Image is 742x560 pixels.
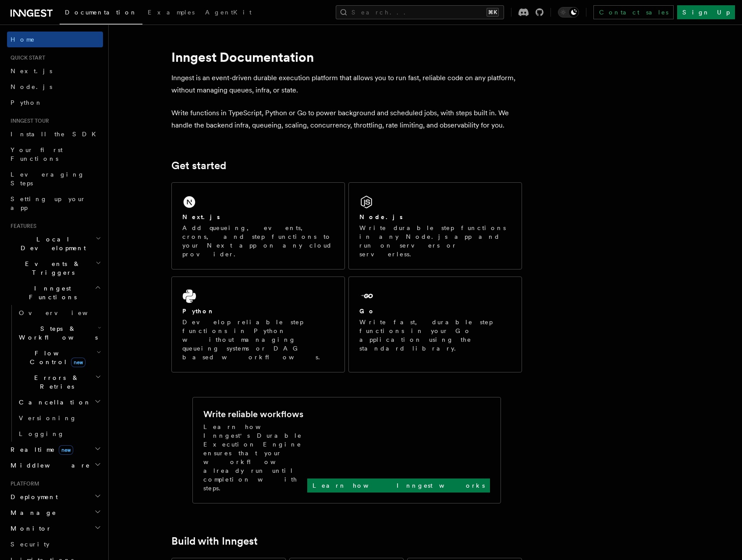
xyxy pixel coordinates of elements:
[15,398,91,407] span: Cancellation
[359,213,403,221] h2: Node.js
[7,480,39,487] span: Platform
[7,508,57,517] span: Manage
[7,445,73,454] span: Realtime
[19,309,109,316] span: Overview
[7,536,103,552] a: Security
[7,191,103,216] a: Setting up your app
[15,349,96,366] span: Flow Control
[11,146,63,162] span: Your first Functions
[7,167,103,191] a: Leveraging Steps
[148,9,195,16] span: Examples
[15,370,103,394] button: Errors & Retries
[11,35,35,44] span: Home
[677,5,735,19] a: Sign Up
[7,493,58,501] span: Deployment
[7,280,103,305] button: Inngest Functions
[15,373,95,391] span: Errors & Retries
[7,259,96,277] span: Events & Triggers
[19,430,64,437] span: Logging
[7,95,103,110] a: Python
[7,524,52,533] span: Monitor
[486,8,499,17] kbd: ⌘K
[7,54,45,61] span: Quick start
[7,32,103,47] a: Home
[15,305,103,321] a: Overview
[171,159,226,172] a: Get started
[182,223,334,259] p: Add queueing, events, crons, and step functions to your Next app on any cloud provider.
[11,171,85,187] span: Leveraging Steps
[7,305,103,442] div: Inngest Functions
[11,83,52,90] span: Node.js
[171,107,522,131] p: Write functions in TypeScript, Python or Go to power background and scheduled jobs, with steps bu...
[60,3,142,25] a: Documentation
[359,318,511,353] p: Write fast, durable step functions in your Go application using the standard library.
[15,324,98,342] span: Steps & Workflows
[7,461,90,470] span: Middleware
[7,489,103,505] button: Deployment
[15,410,103,426] a: Versioning
[7,521,103,536] button: Monitor
[182,213,220,221] h2: Next.js
[7,142,103,167] a: Your first Functions
[171,535,258,547] a: Build with Inngest
[171,182,345,269] a: Next.jsAdd queueing, events, crons, and step functions to your Next app on any cloud provider.
[336,5,504,19] button: Search...⌘K
[7,117,49,124] span: Inngest tour
[71,358,85,367] span: new
[142,3,200,24] a: Examples
[348,182,522,269] a: Node.jsWrite durable step functions in any Node.js app and run on servers or serverless.
[7,442,103,457] button: Realtimenew
[7,284,95,301] span: Inngest Functions
[59,445,73,455] span: new
[11,541,50,548] span: Security
[65,9,137,16] span: Documentation
[19,415,77,422] span: Versioning
[348,276,522,372] a: GoWrite fast, durable step functions in your Go application using the standard library.
[182,307,215,315] h2: Python
[11,99,43,106] span: Python
[171,72,522,96] p: Inngest is an event-driven durable execution platform that allows you to run fast, reliable code ...
[203,422,307,493] p: Learn how Inngest's Durable Execution Engine ensures that your workflow already run until complet...
[15,394,103,410] button: Cancellation
[312,481,485,490] p: Learn how Inngest works
[11,67,52,74] span: Next.js
[182,318,334,362] p: Develop reliable step functions in Python without managing queueing systems or DAG based workflows.
[171,49,522,65] h1: Inngest Documentation
[171,276,345,372] a: PythonDevelop reliable step functions in Python without managing queueing systems or DAG based wo...
[11,195,86,211] span: Setting up your app
[7,63,103,79] a: Next.js
[205,9,252,16] span: AgentKit
[200,3,257,24] a: AgentKit
[7,223,36,230] span: Features
[7,256,103,280] button: Events & Triggers
[359,223,511,259] p: Write durable step functions in any Node.js app and run on servers or serverless.
[593,5,674,19] a: Contact sales
[7,505,103,521] button: Manage
[7,126,103,142] a: Install the SDK
[15,321,103,345] button: Steps & Workflows
[15,426,103,442] a: Logging
[359,307,375,315] h2: Go
[7,235,96,252] span: Local Development
[7,457,103,473] button: Middleware
[7,231,103,256] button: Local Development
[307,478,490,493] a: Learn how Inngest works
[558,7,579,18] button: Toggle dark mode
[11,131,101,138] span: Install the SDK
[15,345,103,370] button: Flow Controlnew
[7,79,103,95] a: Node.js
[203,408,303,420] h2: Write reliable workflows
